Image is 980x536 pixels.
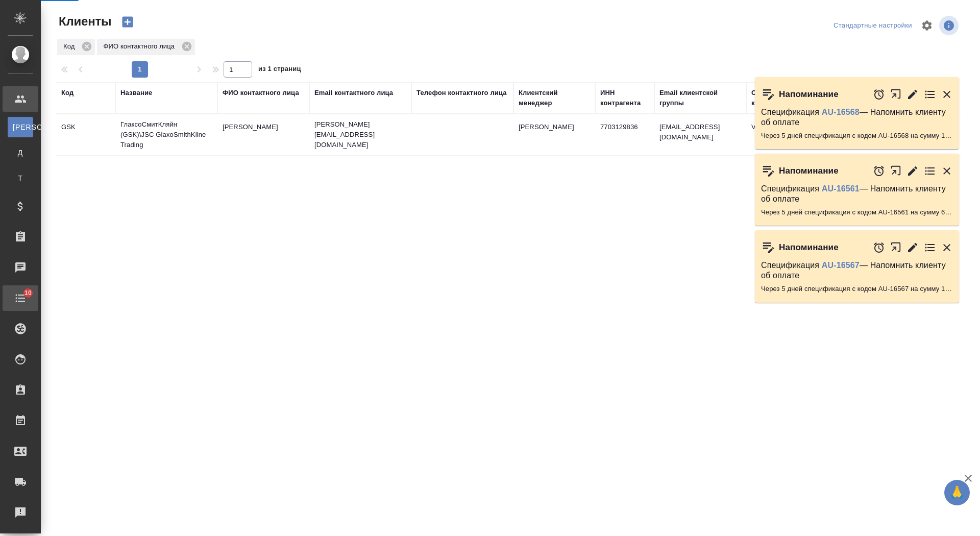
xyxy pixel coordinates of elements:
a: AU-16561 [822,184,860,193]
div: ФИО контактного лица [97,39,195,55]
button: Закрыть [941,241,953,254]
div: Название [120,88,152,98]
td: ГлаксоСмитКляйн (GSK)\JSC GlaxoSmithKline Trading [115,114,217,155]
div: Email клиентской группы [659,88,741,108]
button: Закрыть [941,165,953,177]
button: Редактировать [906,241,919,254]
span: [PERSON_NAME] [13,122,28,132]
a: Д [8,142,33,163]
td: GSK [56,117,115,153]
span: 🙏 [948,482,966,503]
button: Закрыть [941,88,953,101]
div: Код [57,39,95,55]
p: Через 5 дней спецификация с кодом AU-16568 на сумму 15289.36 RUB будет просрочена [761,131,953,141]
a: Т [8,168,33,188]
td: [PERSON_NAME] [513,117,595,153]
button: Открыть в новой вкладке [890,236,902,258]
a: AU-16567 [822,261,860,270]
button: Редактировать [906,88,919,101]
span: Д [13,148,28,158]
span: Т [13,173,28,183]
p: ФИО контактного лица [103,41,178,52]
td: VIP клиенты [746,117,828,153]
button: Перейти в todo [924,88,936,101]
p: Спецификация — Напомнить клиенту об оплате [761,260,953,281]
p: Спецификация — Напомнить клиенту об оплате [761,107,953,128]
div: ФИО контактного лица [223,88,299,98]
div: Email контактного лица [314,88,393,98]
button: Перейти в todo [924,165,936,177]
p: Напоминание [779,166,839,176]
button: 🙏 [944,480,970,505]
p: Напоминание [779,242,839,253]
span: Клиенты [56,13,111,30]
p: Через 5 дней спецификация с кодом AU-16561 на сумму 63517.12 RUB будет просрочена [761,207,953,217]
td: [PERSON_NAME] [217,117,309,153]
p: [PERSON_NAME][EMAIL_ADDRESS][DOMAIN_NAME] [314,119,406,150]
div: ИНН контрагента [600,88,649,108]
p: Спецификация — Напомнить клиенту об оплате [761,184,953,204]
div: Клиентский менеджер [519,88,590,108]
button: Открыть в новой вкладке [890,83,902,105]
div: Код [61,88,73,98]
button: Перейти в todo [924,241,936,254]
td: 7703129836 [595,117,654,153]
a: 10 [3,285,38,311]
span: 10 [18,288,38,298]
a: [PERSON_NAME] [8,117,33,137]
button: Отложить [873,165,885,177]
a: AU-16568 [822,108,860,116]
button: Редактировать [906,165,919,177]
p: Код [63,41,78,52]
button: Отложить [873,241,885,254]
p: Напоминание [779,89,839,100]
p: Через 5 дней спецификация с кодом AU-16567 на сумму 103606.01 RUB будет просрочена [761,284,953,294]
div: Ответственная команда [751,88,823,108]
button: Открыть в новой вкладке [890,160,902,182]
button: Создать [115,13,140,31]
td: [EMAIL_ADDRESS][DOMAIN_NAME] [654,117,746,153]
div: Телефон контактного лица [416,88,507,98]
span: из 1 страниц [258,63,301,78]
button: Отложить [873,88,885,101]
